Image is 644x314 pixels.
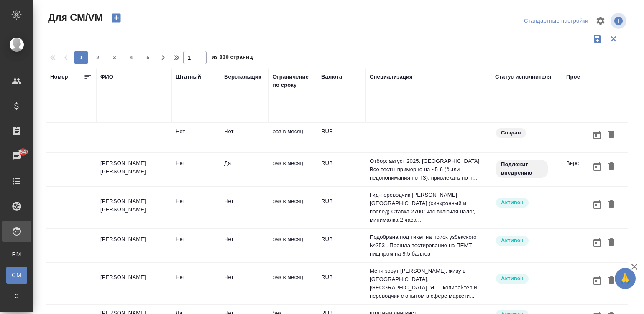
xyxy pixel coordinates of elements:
a: 3547 [2,146,31,167]
span: 4 [125,53,138,62]
span: Посмотреть информацию [611,13,628,29]
td: Нет [171,231,220,260]
span: Настроить таблицу [590,11,611,31]
div: Специализация [370,73,413,81]
span: С [10,292,23,300]
td: раз в месяц [268,123,317,152]
p: Активен [501,274,524,283]
td: RUB [317,193,365,222]
td: Нет [171,193,220,222]
span: из 830 страниц [212,52,253,64]
button: 3 [108,51,121,64]
button: 🙏 [615,268,636,289]
td: RUB [317,269,365,298]
button: Удалить [604,197,618,213]
button: Открыть календарь загрузки [590,273,604,289]
div: Верстальщик [224,73,261,81]
button: Удалить [604,273,618,289]
td: Да [220,155,268,184]
td: Нет [220,269,268,298]
button: 4 [125,51,138,64]
div: Валюта [321,73,342,81]
p: Активен [501,198,524,207]
div: Рядовой исполнитель: назначай с учетом рейтинга [495,235,558,246]
div: Штатный [176,73,201,81]
div: Номер [50,73,68,81]
span: 3 [108,53,121,62]
td: RUB [317,123,365,152]
button: Открыть календарь загрузки [590,159,604,175]
div: Свежая кровь: на первые 3 заказа по тематике ставь редактора и фиксируй оценки [495,159,558,179]
td: раз в месяц [268,155,317,184]
td: [PERSON_NAME] [96,269,171,298]
button: 5 [141,51,155,64]
div: split button [522,15,590,28]
button: Удалить [604,127,618,143]
span: PM [10,250,23,258]
td: [PERSON_NAME] [PERSON_NAME] [96,155,171,184]
td: Нет [171,269,220,298]
div: Статус исполнителя [495,73,551,81]
span: Для СМ/VM [46,11,103,24]
p: Активен [501,236,524,245]
p: Гид-переводчик [PERSON_NAME] [GEOGRAPHIC_DATA] (синхронный и послед) Ставка 2700/ час включая нал... [370,191,487,224]
span: 5 [141,53,155,62]
button: 2 [91,51,105,64]
td: RUB [317,231,365,260]
span: 3547 [12,148,33,156]
button: Удалить [604,159,618,175]
a: PM [6,246,27,263]
button: Открыть календарь загрузки [590,235,604,251]
button: Сбросить фильтры [606,31,621,47]
button: Открыть календарь загрузки [590,197,604,213]
button: Создать [106,11,126,25]
div: Рядовой исполнитель: назначай с учетом рейтинга [495,273,558,284]
div: Проектный отдел [566,73,615,81]
span: 2 [91,53,105,62]
div: Ограничение по сроку [273,73,313,89]
p: Меня зовут [PERSON_NAME], живу в [GEOGRAPHIC_DATA], [GEOGRAPHIC_DATA]. Я — копирайтер и переводчи... [370,267,487,300]
div: ФИО [100,73,113,81]
td: Верстки и дизайна [562,155,629,184]
a: CM [6,267,27,284]
span: 🙏 [618,270,632,287]
a: С [6,288,27,304]
td: [PERSON_NAME] [96,231,171,260]
td: Нет [171,155,220,184]
td: раз в месяц [268,231,317,260]
td: раз в месяц [268,269,317,298]
td: [PERSON_NAME] [PERSON_NAME] [96,193,171,222]
button: Сохранить фильтры [590,31,606,47]
p: Подлежит внедрению [501,160,543,177]
td: раз в месяц [268,193,317,222]
td: Нет [220,123,268,152]
td: Нет [220,193,268,222]
td: RUB [317,155,365,184]
td: Нет [171,123,220,152]
button: Открыть календарь загрузки [590,127,604,143]
p: Создан [501,129,521,137]
button: Удалить [604,235,618,251]
span: CM [10,271,23,279]
p: Отбор: август 2025. [GEOGRAPHIC_DATA]. Все тесты примерно на ~5-6 (были недопонимания по ТЗ), при... [370,157,487,182]
div: Рядовой исполнитель: назначай с учетом рейтинга [495,197,558,208]
td: Нет [220,231,268,260]
p: Подобрана под тикет на поиск узбекского №253 . Прошла тестирование на ПЕМТ пищпром на 9,5 баллов [370,233,487,258]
